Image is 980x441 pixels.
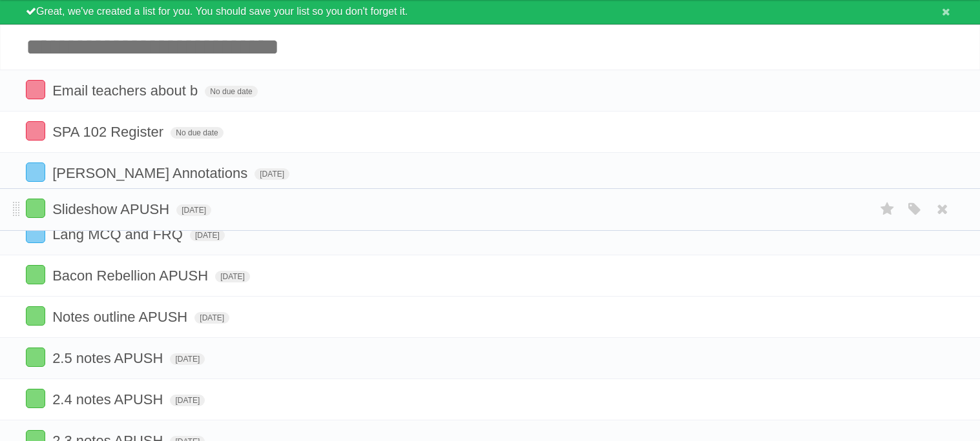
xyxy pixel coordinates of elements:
label: Done [26,224,45,243]
span: [DATE] [170,353,205,365]
span: Email teachers about b [52,83,201,99]
span: Lang MCQ and FRQ [52,226,186,242]
span: [DATE] [170,395,205,406]
label: Star task [875,199,900,220]
label: Done [26,348,45,367]
span: [DATE] [215,271,250,282]
label: Done [26,306,45,326]
span: No due date [205,86,257,97]
span: 2.5 notes APUSH [52,350,166,366]
label: Done [26,80,45,99]
span: [DATE] [176,204,211,216]
span: No due date [171,127,223,139]
span: [DATE] [194,312,229,324]
label: Done [26,162,45,182]
span: 2.4 notes APUSH [52,391,166,407]
span: SPA 102 Register [52,124,167,140]
span: Slideshow APUSH [52,201,172,217]
label: Done [26,265,45,284]
label: Done [26,389,45,408]
span: [DATE] [190,230,225,241]
span: [PERSON_NAME] Annotations [52,165,251,181]
span: Bacon Rebellion APUSH [52,268,211,284]
label: Done [26,199,45,218]
span: Notes outline APUSH [52,309,191,325]
span: [DATE] [255,168,289,180]
label: Done [26,121,45,141]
